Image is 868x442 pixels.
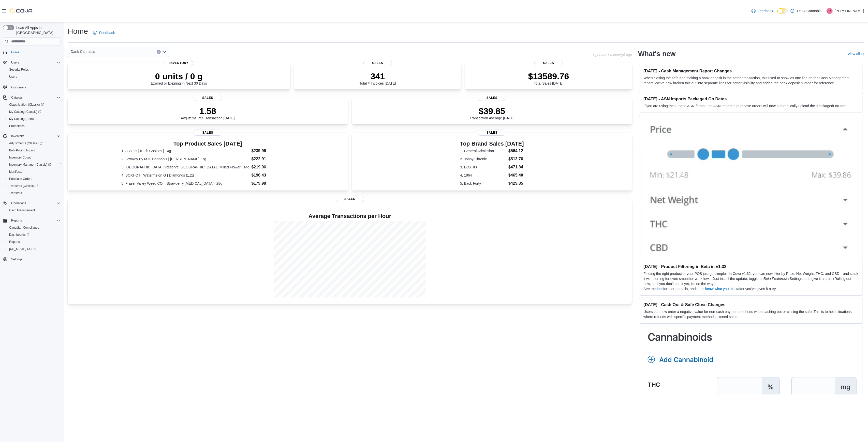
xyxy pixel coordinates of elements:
[5,122,63,130] button: Promotions
[7,154,33,161] a: Inventory Count
[9,247,36,251] span: [US_STATE] CCRS
[5,231,63,238] a: Dashboards
[11,134,24,138] span: Inventory
[508,180,524,186] dd: $429.85
[460,156,506,162] dt: 2. Jonny Chronic
[7,232,61,238] span: Dashboards
[68,26,88,36] h1: Home
[99,30,115,35] span: Feedback
[9,59,61,66] span: Users
[1,49,63,56] button: Home
[7,140,61,146] span: Adjustments (Classic)
[7,232,32,238] a: Dashboards
[194,130,222,136] span: Sales
[9,84,28,90] a: Customers
[7,74,19,80] a: Users
[861,53,864,56] svg: External link
[1,200,63,207] button: Operations
[835,8,864,14] p: [PERSON_NAME]
[9,155,31,160] span: Inventory Count
[470,106,514,120] div: Transaction Average [DATE]
[5,182,63,190] a: Transfers (Classic)
[1,59,63,66] button: Users
[7,116,36,122] a: My Catalog (Beta)
[9,240,20,244] span: Reports
[7,207,37,213] a: Cash Management
[7,123,27,129] a: Promotions
[9,217,61,224] span: Reports
[252,148,294,154] dd: $239.96
[643,309,859,319] p: Users can now enter a negative value for non-cash payment methods when cashing out or closing the...
[508,156,524,162] dd: $513.76
[121,156,249,162] dt: 2. LowKey By MTL Cannabis | [PERSON_NAME] | 7g
[478,95,506,101] span: Sales
[121,173,249,178] dt: 4. BOXHOT | Watermelon G | Diamonds |1.2g
[5,207,63,214] button: Cash Management
[5,108,63,115] a: My Catalog (Classic)
[9,226,39,230] span: Canadian Compliance
[336,196,364,202] span: Sales
[7,147,61,153] span: Bulk Pricing Import
[151,71,207,81] p: 0 units / 0 g
[460,141,524,147] h3: Top Brand Sales [DATE]
[9,141,42,145] span: Adjustments (Classic)
[643,103,859,108] p: If you are using the Ontario ASN format, the ASN Import in purchase orders will now automatically...
[460,148,506,153] dt: 1. General Admission
[181,106,235,116] p: 1.58
[478,130,506,136] span: Sales
[7,67,61,73] span: Security Roles
[9,84,61,90] span: Customers
[758,8,773,13] span: Feedback
[359,71,396,85] div: Total # Invoices [DATE]
[121,165,249,170] dt: 3. [GEOGRAPHIC_DATA] | Reserve [GEOGRAPHIC_DATA] | Milled Flower | 14g
[5,238,63,245] button: Reports
[9,133,61,139] span: Inventory
[91,28,117,38] a: Feedback
[7,102,61,108] span: Classification (Classic)
[72,213,628,219] h4: Average Transactions per Hour
[121,141,294,147] h3: Top Product Sales [DATE]
[9,49,21,55] a: Home
[643,96,859,101] h3: [DATE] - ASN Imports Packaged On Dates
[7,183,40,189] a: Transfers (Classic)
[9,148,35,152] span: Bulk Pricing Import
[9,124,25,128] span: Promotions
[7,169,24,175] a: Manifests
[5,140,63,147] a: Adjustments (Classic)
[5,154,63,161] button: Inventory Count
[5,147,63,154] button: Bulk Pricing Import
[10,8,33,13] img: Cova
[7,239,61,245] span: Reports
[9,184,38,188] span: Transfers (Classic)
[9,163,51,167] span: Inventory Manager (Classic)
[5,190,63,197] button: Transfers
[508,148,524,154] dd: $564.12
[470,106,514,116] p: $39.85
[7,162,53,168] a: Inventory Manager (Classic)
[359,71,396,81] p: 341
[1,94,63,101] button: Catalog
[9,208,35,212] span: Cash Management
[9,117,34,121] span: My Catalog (Beta)
[11,60,19,65] span: Users
[7,102,46,108] a: Classification (Classic)
[1,83,63,91] button: Customers
[9,59,21,66] button: Users
[7,190,61,196] span: Transfers
[7,116,61,122] span: My Catalog (Beta)
[252,164,294,170] dd: $219.96
[157,50,161,54] button: Clear input
[643,286,859,291] p: See the for more details, and after you’ve given it a try.
[252,156,294,162] dd: $222.91
[1,256,63,263] button: Settings
[7,246,38,252] a: [US_STATE] CCRS
[5,161,63,168] a: Inventory Manager (Classic)
[656,287,664,291] a: docs
[121,148,249,153] dt: 1. 3Saints | Kush Cookies | 14g
[9,49,61,55] span: Home
[9,94,24,101] button: Catalog
[777,8,788,14] input: Dark Mode
[508,164,524,170] dd: $471.84
[460,181,506,186] dt: 5. Back Forty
